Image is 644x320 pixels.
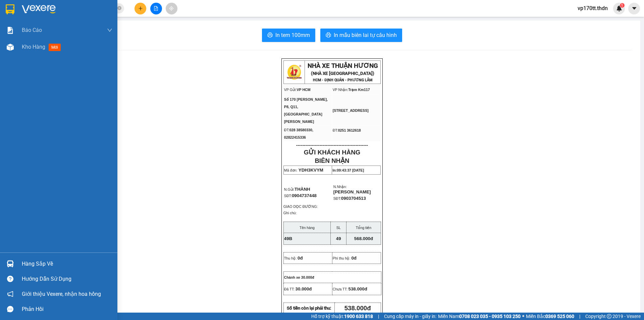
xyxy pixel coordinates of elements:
[628,3,640,14] button: caret-down
[284,168,298,172] span: Mã đơn:
[459,314,521,319] strong: 0708 023 035 - 0935 103 250
[150,3,162,14] button: file-add
[7,44,14,51] img: warehouse-icon
[545,314,574,319] strong: 0369 525 060
[169,6,174,11] span: aim
[304,149,360,156] strong: GỬI KHÁCH HÀNG
[384,313,436,320] span: Cung cấp máy in - giấy in:
[22,290,101,298] span: Giới thiệu Vexere, nhận hoa hồng
[294,187,310,192] span: THÀNH
[7,27,14,34] img: solution-icon
[284,287,294,291] span: Đã TT:
[51,42,87,46] span: [STREET_ADDRESS]
[25,4,96,11] strong: NHÀ XE THUẬN HƯƠNG
[333,128,338,132] span: ĐT:
[333,108,369,112] span: [STREET_ADDRESS]
[286,64,303,81] img: logo
[284,256,297,260] span: Thu hộ:
[51,28,67,32] span: VP Nhận:
[621,3,623,8] span: 1
[15,28,29,32] span: VP HCM
[356,226,372,230] span: Tổng tiền
[138,6,143,11] span: plus
[298,256,303,261] span: 0đ
[354,236,373,241] span: 568.000đ
[296,142,368,148] span: ----------------------------------------------
[287,306,331,311] strong: Số tiền còn lại phải thu:
[6,4,14,14] img: logo-vxr
[336,236,341,241] span: 49
[308,62,378,70] strong: NHÀ XE THUẬN HƯƠNG
[607,314,611,319] span: copyright
[311,71,374,76] strong: (NHÀ XE [GEOGRAPHIC_DATA])
[438,313,521,320] span: Miền Nam
[22,44,45,50] span: Kho hàng
[22,274,112,284] div: Hướng dẫn sử dụng
[526,313,574,320] span: Miền Bắc
[579,313,580,320] span: |
[333,256,351,260] span: Phí thu hộ:
[344,305,371,312] span: 538.000đ
[334,31,397,39] span: In mẫu biên lai tự cấu hình
[311,313,373,320] span: Hỗ trợ kỹ thuật:
[620,3,625,8] sup: 1
[267,32,273,39] span: printer
[616,5,622,11] img: icon-new-feature
[4,5,21,21] img: logo
[326,32,331,39] span: printer
[22,304,112,314] div: Phản hồi
[333,287,347,291] span: Chưa TT:
[292,193,317,198] span: 0904737448
[7,276,13,282] span: question-circle
[262,29,315,42] button: printerIn tem 100mm
[283,211,297,215] span: Ghi chú:
[284,128,313,139] span: 028 38580330, 02822415336
[283,204,318,209] span: GIAO DỌC ĐƯỜNG:
[117,5,121,12] span: close-circle
[22,26,42,34] span: Báo cáo
[284,194,317,198] span: SĐT:
[22,259,112,269] div: Hàng sắp về
[7,306,13,312] span: message
[344,314,373,319] strong: 1900 633 818
[275,31,310,39] span: In tem 100mm
[117,6,121,10] span: close-circle
[333,189,371,194] span: [PERSON_NAME]
[333,88,348,92] span: VP Nhận:
[154,6,158,11] span: file-add
[284,88,297,92] span: VP Gửi:
[49,44,61,51] span: mới
[107,28,112,33] span: down
[299,168,323,173] span: YDH3KVYM
[66,28,88,32] span: Trạm Km117
[320,29,402,42] button: printerIn mẫu biên lai tự cấu hình
[336,226,341,230] span: SL
[337,168,364,172] span: 09:43:37 [DATE]
[166,3,177,14] button: aim
[631,5,637,11] span: caret-down
[296,286,312,291] span: 30.000đ
[3,28,15,32] span: VP Gửi:
[332,168,364,172] span: In:
[333,196,341,200] span: SĐT:
[284,236,292,241] span: 49B
[284,128,289,132] span: ĐT:
[7,291,13,297] span: notification
[313,78,372,82] strong: HCM - ĐỊNH QUÁN - PHƯƠNG LÂM
[351,256,357,261] span: 0đ
[31,18,91,22] strong: HCM - ĐỊNH QUÁN - PHƯƠNG LÂM
[522,315,524,318] span: ⚪️
[284,97,328,124] span: Số 170 [PERSON_NAME], P8, Q11, [GEOGRAPHIC_DATA][PERSON_NAME]
[348,286,365,291] span: 538.000
[29,12,93,17] strong: (NHÀ XE [GEOGRAPHIC_DATA])
[365,286,367,291] span: đ
[297,88,310,92] span: VP HCM
[572,4,613,12] span: vp170tt.thdn
[284,187,310,191] span: N.Gửi:
[3,36,46,52] span: Số 170 [PERSON_NAME], P8, Q11, [GEOGRAPHIC_DATA][PERSON_NAME]
[333,185,347,189] span: N.Nhận:
[315,157,349,164] strong: BIÊN NHẬN
[7,260,14,267] img: warehouse-icon
[300,226,315,230] span: Tên hàng
[135,3,146,14] button: plus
